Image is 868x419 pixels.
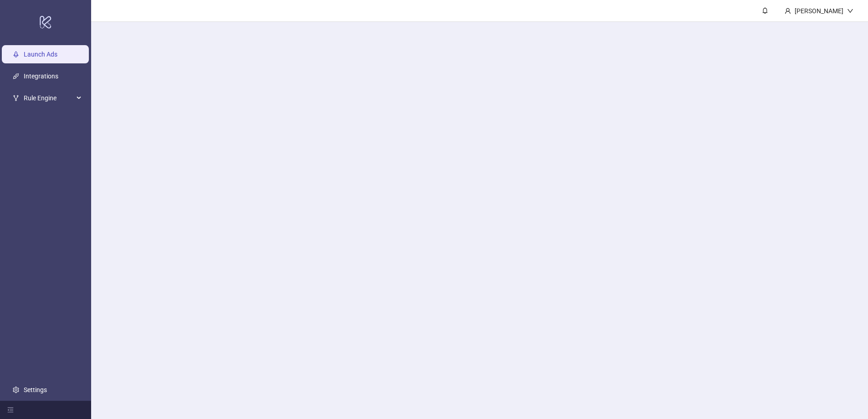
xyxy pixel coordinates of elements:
[785,8,791,14] span: user
[24,51,57,58] a: Launch Ads
[7,407,14,413] span: menu-fold
[847,8,853,14] span: down
[24,89,74,108] span: Rule Engine
[24,386,47,393] a: Settings
[762,7,768,14] span: bell
[13,95,19,102] span: fork
[24,73,58,80] a: Integrations
[791,6,847,16] div: [PERSON_NAME]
